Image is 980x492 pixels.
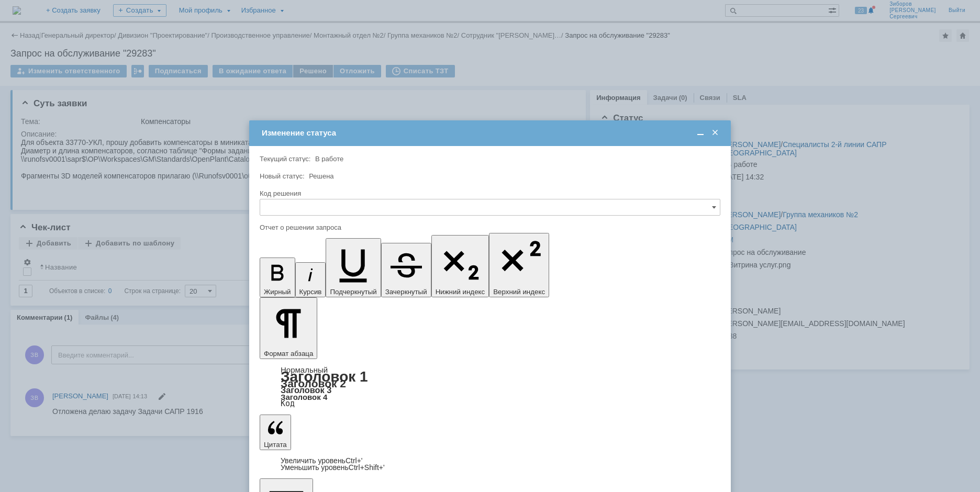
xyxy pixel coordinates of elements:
span: В работе [315,155,343,163]
span: Курсив [299,288,322,296]
button: Цитата [260,415,291,450]
button: Зачеркнутый [381,243,431,297]
span: Закрыть [710,128,720,138]
div: Цитата [260,457,720,471]
span: Решена [309,172,333,180]
a: Decrease [281,463,385,472]
div: Формат абзаца [260,366,720,407]
a: Заголовок 1 [281,368,368,385]
button: Нижний индекс [431,235,489,297]
span: Подчеркнутый [330,288,376,296]
div: Код решения [260,190,718,197]
button: Жирный [260,258,295,297]
a: Заголовок 4 [281,393,327,401]
div: Изменение статуса [262,128,720,138]
span: Жирный [264,288,291,296]
div: Отчет о решении запроса [260,224,718,231]
span: Цитата [264,441,287,449]
span: Верхний индекс [493,288,545,296]
label: Текущий статус: [260,155,310,163]
button: Верхний индекс [489,233,549,297]
span: Ctrl+' [346,456,363,465]
a: Increase [281,456,363,465]
span: Ctrl+Shift+' [349,463,385,472]
button: Курсив [295,262,326,297]
a: Заголовок 2 [281,377,346,389]
a: Нормальный [281,365,328,374]
a: Код [281,399,295,408]
button: Формат абзаца [260,297,317,359]
span: Формат абзаца [264,350,313,357]
span: Зачеркнутый [385,288,427,296]
button: Подчеркнутый [326,238,381,297]
a: Заголовок 3 [281,385,331,395]
label: Новый статус: [260,172,305,180]
span: Нижний индекс [436,288,485,296]
span: Свернуть (Ctrl + M) [695,128,706,138]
